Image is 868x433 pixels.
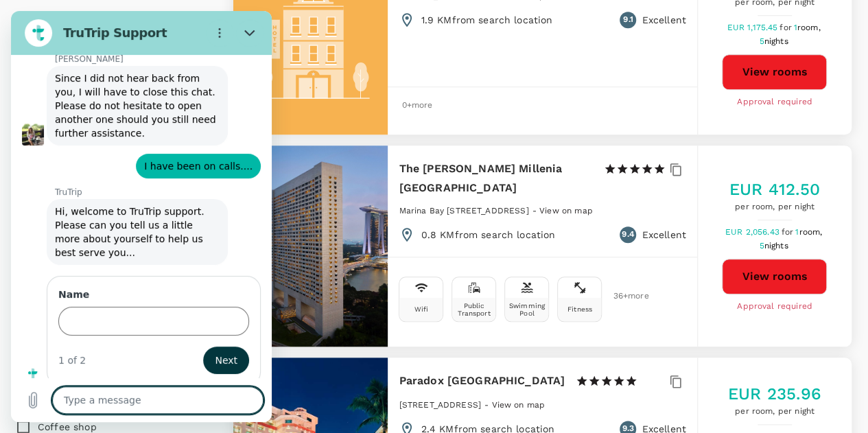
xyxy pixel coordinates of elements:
[491,399,545,410] a: View on map
[729,178,821,200] h5: EUR 412.50
[539,206,593,215] span: View on map
[737,300,812,314] span: Approval required
[421,13,552,27] p: 1.9 KM from search location
[794,23,823,32] span: 1
[727,23,779,32] span: EUR 1,175.45
[759,36,790,46] span: 5
[759,241,790,250] span: 5
[44,195,196,247] span: Hi, welcome to TruTrip support. Please can you tell us a little more about yourself to help us be...
[421,228,555,242] p: 0.8 KM from search location
[737,95,812,109] span: Approval required
[508,302,546,317] div: Swimming Pool
[414,305,429,313] div: Wifi
[622,228,634,242] span: 9.4
[133,150,242,161] span: I have been on calls....
[484,400,491,410] span: -
[782,227,795,237] span: for
[399,159,592,198] h6: The [PERSON_NAME] Millenia [GEOGRAPHIC_DATA]
[192,336,238,363] button: Next
[11,11,272,422] iframe: Messaging window
[729,200,821,214] span: per room, per night
[401,101,422,110] span: 0 + more
[722,54,827,90] button: View rooms
[38,421,97,432] span: Coffee shop
[195,8,222,36] button: Options menu
[728,383,822,405] h5: EUR 235.96
[47,277,238,290] label: Name
[8,375,36,403] button: Upload file
[44,176,261,187] p: TruTrip
[399,206,528,215] span: Marina Bay [STREET_ADDRESS]
[797,23,821,32] span: room,
[44,43,261,54] p: [PERSON_NAME]
[399,400,480,410] span: [STREET_ADDRESS]
[532,206,539,215] span: -
[764,241,788,250] span: nights
[642,228,685,242] p: Excellent
[44,62,208,128] span: Since I did not hear back from you, I will have to close this chat. Please do not hesitate to ope...
[795,227,824,237] span: 1
[567,305,592,313] div: Fitness
[47,342,75,356] div: 1 of 2
[613,292,633,301] span: 36 + more
[725,227,782,237] span: EUR 2,056.43
[722,259,827,294] button: View rooms
[764,36,788,46] span: nights
[399,371,565,390] h6: Paradox [GEOGRAPHIC_DATA]
[225,8,253,36] button: Close
[779,23,793,32] span: for
[539,204,593,215] a: View on map
[455,302,493,317] div: Public Transport
[623,13,633,27] span: 9.1
[799,227,822,237] span: room,
[204,341,226,358] span: Next
[491,400,545,410] span: View on map
[642,13,685,27] p: Excellent
[52,14,189,30] h2: TruTrip Support
[728,405,822,419] span: per room, per night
